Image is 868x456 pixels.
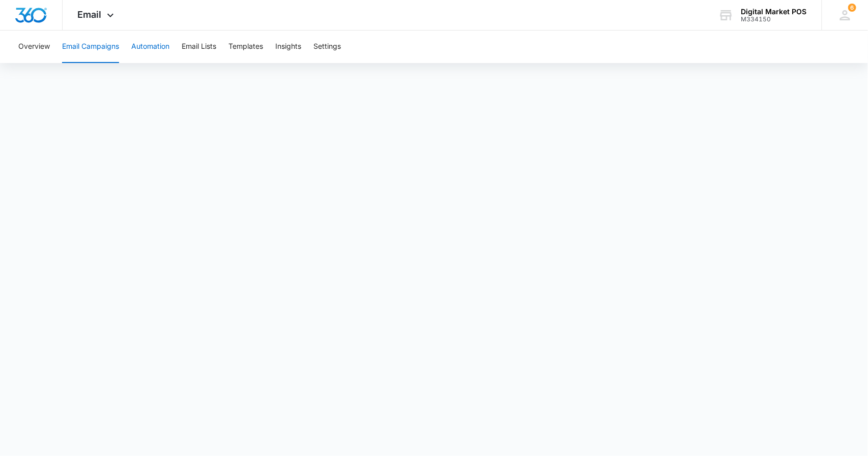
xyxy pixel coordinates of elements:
[741,8,807,16] div: account name
[182,31,216,63] button: Email Lists
[275,31,301,63] button: Insights
[78,9,102,20] span: Email
[228,31,263,63] button: Templates
[18,31,50,63] button: Overview
[848,4,856,12] span: 6
[741,16,807,23] div: account id
[313,31,341,63] button: Settings
[62,31,119,63] button: Email Campaigns
[131,31,169,63] button: Automation
[848,4,856,12] div: notifications count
